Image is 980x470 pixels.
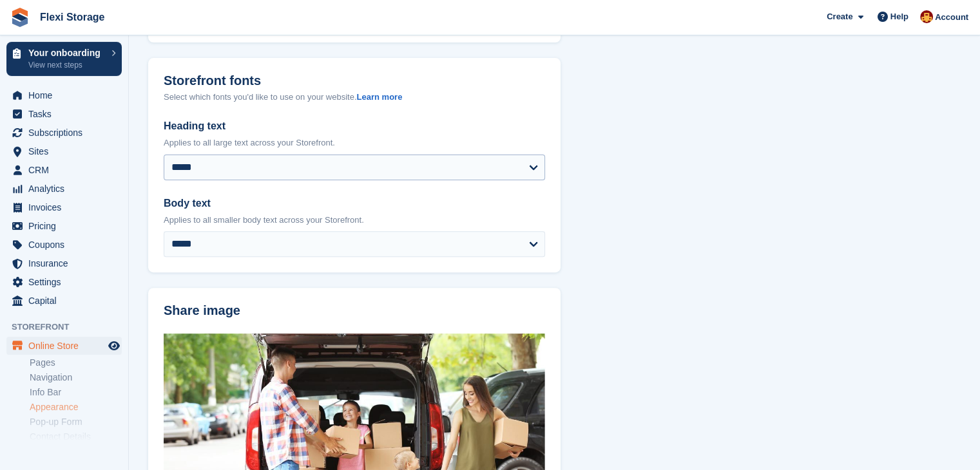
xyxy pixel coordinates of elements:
[28,59,105,71] p: View next steps
[28,254,106,272] span: Insurance
[28,236,106,254] span: Coupons
[6,180,122,198] a: menu
[6,254,122,272] a: menu
[30,431,122,443] a: Contact Details
[12,321,128,334] span: Storefront
[890,10,908,23] span: Help
[28,292,106,310] span: Capital
[30,401,122,413] a: Appearance
[164,214,545,227] p: Applies to all smaller body text across your Storefront.
[827,10,852,23] span: Create
[28,142,106,160] span: Sites
[6,236,122,254] a: menu
[30,416,122,428] a: Pop-up Form
[164,303,545,318] h2: Share image
[935,11,968,24] span: Account
[28,86,106,104] span: Home
[30,357,122,369] a: Pages
[164,118,545,134] label: Heading text
[28,161,106,179] span: CRM
[164,196,545,211] label: Body text
[28,273,106,291] span: Settings
[6,337,122,355] a: menu
[6,86,122,104] a: menu
[28,124,106,142] span: Subscriptions
[164,136,545,149] p: Applies to all large text across your Storefront.
[6,105,122,123] a: menu
[30,386,122,399] a: Info Bar
[28,180,106,198] span: Analytics
[920,10,933,23] img: Andrew Bett
[6,142,122,160] a: menu
[106,338,122,353] a: Preview store
[6,217,122,235] a: menu
[164,73,261,88] h2: Storefront fonts
[28,198,106,216] span: Invoices
[6,42,122,76] a: Your onboarding View next steps
[6,198,122,216] a: menu
[35,6,110,28] a: Flexi Storage
[6,292,122,310] a: menu
[6,161,122,179] a: menu
[164,91,545,104] div: Select which fonts you'd like to use on your website.
[356,92,402,102] a: Learn more
[28,337,106,355] span: Online Store
[6,273,122,291] a: menu
[6,124,122,142] a: menu
[10,8,30,27] img: stora-icon-8386f47178a22dfd0bd8f6a31ec36ba5ce8667c1dd55bd0f319d3a0aa187defe.svg
[30,371,122,384] a: Navigation
[28,217,106,235] span: Pricing
[28,48,105,57] p: Your onboarding
[28,105,106,123] span: Tasks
